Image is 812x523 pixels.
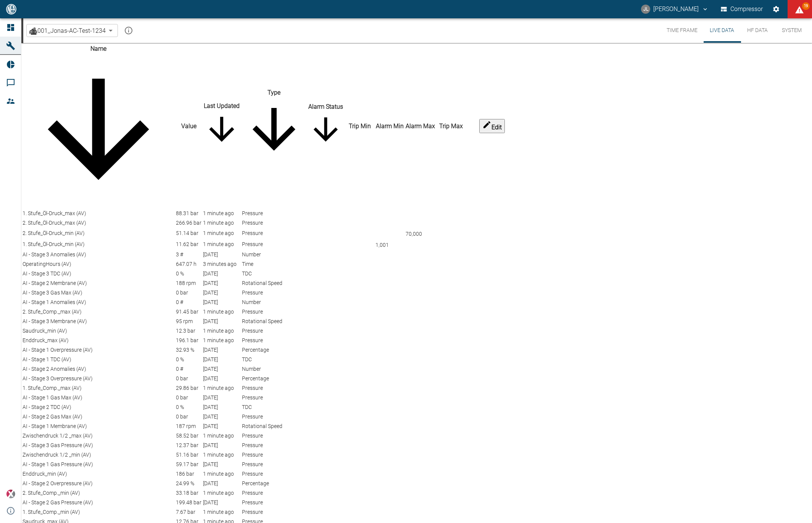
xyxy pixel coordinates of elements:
td: 1. Stufe_Öl-Druck_min (AV) [22,239,175,249]
td: AI - Stage 2 Gas Max (AV) [22,412,175,421]
div: 4/28/2025, 4:07:25 PM [203,279,240,287]
td: AI - Stage 2 TDC (AV) [22,403,175,412]
button: System [775,18,809,43]
th: Value [176,44,202,208]
th: Trip Min [345,44,374,208]
div: 10/8/2025, 10:33:12 AM [203,327,240,335]
div: 32.928 % [176,346,201,354]
td: Number [242,298,306,307]
td: AI - Stage 3 Gas Pressure (AV) [22,441,175,450]
td: Pressure [242,288,306,297]
div: 51.1380092859326 bar [176,229,201,237]
div: 95 rpm [176,317,201,325]
div: 0 % [176,356,201,364]
td: 2. Stufe_Comp._max (AV) [22,307,175,316]
td: Rotational Speed [242,317,306,326]
button: HF Data [740,18,775,43]
td: AI - Stage 1 Membrane (AV) [22,422,175,431]
div: 4/16/2025, 2:54:41 PM [203,251,240,259]
th: Trip Max [436,44,466,208]
td: Pressure [242,209,306,218]
div: 4/28/2025, 4:07:25 PM [203,298,240,306]
td: TDC [242,269,306,278]
td: AI - Stage 1 Overpressure (AV) [22,346,175,354]
div: 4/28/2025, 4:07:25 PM [203,480,240,488]
th: Type [242,44,306,208]
div: 4/28/2025, 4:07:25 PM [203,365,240,373]
div: 51.1614824219578 bar [176,451,201,459]
button: Settings [769,2,783,16]
div: 70,000 [406,229,435,238]
td: Rotational Speed [242,422,306,431]
td: 1. Stufe_Comp._min (AV) [22,508,175,517]
td: Rotational Speed [242,279,306,288]
div: 10/8/2025, 10:33:12 AM [203,489,240,497]
td: Enddruck_max (AV) [22,336,175,345]
td: AI - Stage 2 Anomalies (AV) [22,365,175,373]
td: Pressure [242,393,306,402]
div: 11.618363024354 bar [176,240,201,248]
td: Pressure [242,219,306,227]
th: Alarm Min [375,44,404,208]
div: 0 bar [176,375,201,383]
td: Pressure [242,441,306,450]
td: AI - Stage 1 Anomalies (AV) [22,298,175,307]
div: 4/28/2025, 4:07:25 PM [203,422,240,430]
td: 2. Stufe_Öl-Druck_min (AV) [22,228,175,238]
span: 001_Jonas-AC-Test-1234 [37,26,106,35]
div: 33.1810102921736 bar [176,489,201,497]
span: 19 [802,2,810,10]
span: sort-name [23,200,174,207]
div: 188 rpm [176,279,201,287]
button: ai-cas@nea-x.net [640,2,710,16]
td: AI - Stage 1 Gas Pressure (AV) [22,460,175,469]
div: 10/8/2025, 10:33:12 AM [203,308,240,316]
td: Pressure [242,451,306,459]
td: 2. Stufe_Comp._min (AV) [22,489,175,497]
div: 58.5183421910187 bar [176,432,201,440]
span: sort-time [203,142,240,150]
td: Enddruck_min (AV) [22,470,175,478]
div: 88.3097128935333 bar [176,209,201,217]
td: 1. Stufe_Öl-Druck_max (AV) [22,209,175,218]
div: 10/8/2025, 10:33:12 AM [203,451,240,459]
td: AI - Stage 3 Gas Max (AV) [22,288,175,297]
td: Number [242,250,306,259]
img: Xplore Logo [6,489,15,499]
div: 24.989 % [176,480,201,488]
div: 10/8/2025, 10:33:12 AM [203,470,240,478]
div: 199.484 bar [176,499,201,507]
div: 10/8/2025, 10:33:12 AM [203,508,240,516]
div: 4/16/2025, 2:54:41 PM [203,289,240,297]
div: 647.074939434167 h [176,260,201,268]
div: 12.2973044720311 bar [176,327,201,335]
th: Name [22,44,175,208]
td: AI - Stage 3 Overpressure (AV) [22,374,175,383]
div: 0 bar [176,394,201,402]
div: 4/28/2025, 4:07:25 PM [203,403,240,411]
div: 59.169 bar [176,460,201,468]
button: mission info [121,23,136,38]
button: Live Data [704,18,740,43]
img: logo [5,4,17,14]
button: Time Frame [661,18,704,43]
div: 10/8/2025, 10:33:12 AM [203,336,240,344]
td: Pressure [242,508,306,517]
div: 4/28/2025, 4:07:25 PM [203,499,240,507]
div: 10/8/2025, 10:33:12 AM [203,432,240,440]
div: 10/8/2025, 10:33:12 AM [203,240,240,248]
div: 4/16/2025, 2:54:41 PM [203,375,240,383]
td: AI - Stage 3 Anomalies (AV) [22,250,175,259]
td: Pressure [242,460,306,469]
div: 12.366177201784 bar [176,441,201,449]
div: 4/28/2025, 4:07:25 PM [203,460,240,468]
td: Pressure [242,384,306,393]
div: 4/28/2025, 4:07:25 PM [203,356,240,364]
span: sort-status [308,142,344,149]
th: Last Updated [203,44,241,208]
td: TDC [242,355,306,364]
td: AI - Stage 1 Gas Max (AV) [22,393,175,402]
div: 3 # [176,251,201,259]
td: AI - Stage 1 TDC (AV) [22,355,175,364]
div: 187 rpm [176,422,201,430]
